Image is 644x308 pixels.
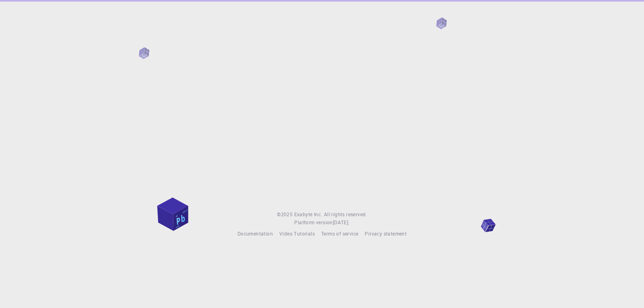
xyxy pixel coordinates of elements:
span: [DATE] . [333,219,350,225]
span: Documentation [237,230,273,237]
a: [DATE]. [333,219,350,227]
a: Documentation [237,230,273,238]
span: Platform version [294,219,332,227]
a: Exabyte Inc. [294,211,322,219]
span: Exabyte Inc. [294,211,322,217]
span: Video Tutorials [279,230,315,237]
span: All rights reserved. [324,211,367,219]
a: Video Tutorials [279,230,315,238]
span: Terms of service [321,230,358,237]
span: © 2025 [277,211,294,219]
a: Terms of service [321,230,358,238]
a: Privacy statement [365,230,407,238]
span: Privacy statement [365,230,407,237]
